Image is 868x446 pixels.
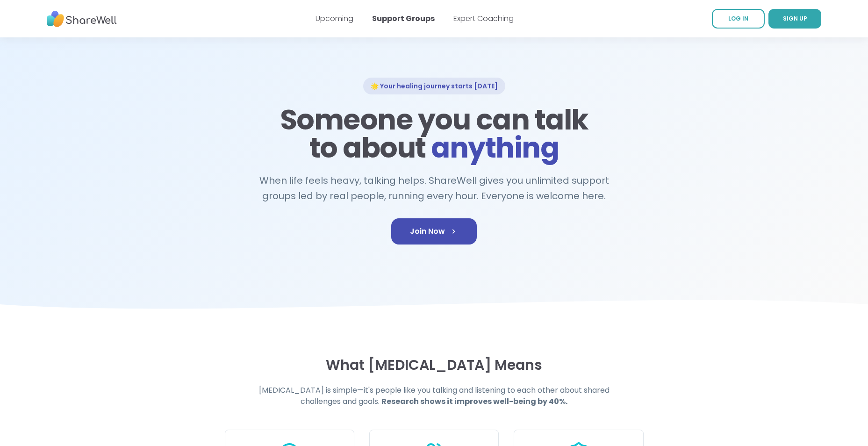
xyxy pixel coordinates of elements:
a: Expert Coaching [453,13,514,24]
img: ShareWell Nav Logo [47,6,117,32]
span: Join Now [410,226,458,237]
span: LOG IN [728,14,748,22]
a: SIGN UP [768,9,821,29]
a: Join Now [391,218,477,245]
h3: What [MEDICAL_DATA] Means [225,357,644,374]
a: Upcoming [316,13,353,24]
span: SIGN UP [783,14,807,22]
div: 🌟 Your healing journey starts [DATE] [363,78,505,94]
strong: Research shows it improves well-being by 40%. [381,396,567,407]
a: Support Groups [372,13,435,24]
span: anything [431,128,559,167]
a: LOG IN [712,9,765,29]
h2: When life feels heavy, talking helps. ShareWell gives you unlimited support groups led by real pe... [255,173,614,203]
h4: [MEDICAL_DATA] is simple—it's people like you talking and listening to each other about shared ch... [255,385,614,407]
h1: Someone you can talk to about [277,106,591,162]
